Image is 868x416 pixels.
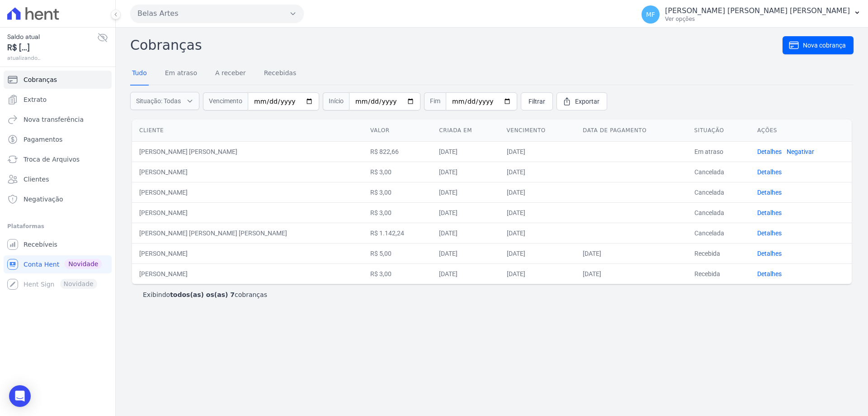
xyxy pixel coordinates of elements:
td: [DATE] [432,263,499,284]
td: [DATE] [500,141,576,162]
td: [DATE] [500,223,576,243]
a: Detalhes [757,209,782,216]
span: Nova cobrança [803,41,846,50]
td: [DATE] [432,243,499,263]
span: Saldo atual [7,32,97,42]
td: R$ 3,00 [363,202,432,223]
div: Plataformas [7,221,108,232]
span: Cobranças [24,75,57,84]
a: Cobranças [4,71,112,89]
td: R$ 1.142,24 [363,223,432,243]
p: Exibindo cobranças [143,290,267,299]
td: R$ 5,00 [363,243,432,263]
a: Extrato [4,91,112,109]
span: atualizando... [7,54,97,62]
td: [DATE] [576,243,687,263]
button: Situação: Todas [130,92,199,110]
td: [PERSON_NAME] [132,263,363,284]
span: Negativação [24,195,63,204]
a: Pagamentos [4,130,112,148]
span: Início [323,92,349,110]
td: R$ 3,00 [363,162,432,182]
td: [DATE] [576,263,687,284]
td: [DATE] [432,182,499,202]
td: [DATE] [432,162,499,182]
span: Nova transferência [24,115,84,124]
td: [DATE] [500,182,576,202]
th: Data de pagamento [576,120,687,142]
span: R$ [...] [7,42,97,54]
td: [DATE] [500,162,576,182]
a: Troca de Arquivos [4,150,112,168]
td: [DATE] [432,141,499,162]
td: [DATE] [500,243,576,263]
a: Nova cobrança [783,36,854,54]
a: Negativar [787,148,814,155]
a: Detalhes [757,270,782,277]
a: Detalhes [757,189,782,196]
td: Recebida [687,263,750,284]
td: Recebida [687,243,750,263]
a: Nova transferência [4,110,112,129]
a: Clientes [4,170,112,188]
span: Exportar [575,97,599,106]
td: Cancelada [687,162,750,182]
a: Recebíveis [4,235,112,253]
td: [DATE] [500,202,576,223]
td: [PERSON_NAME] [132,182,363,202]
td: R$ 3,00 [363,182,432,202]
td: [PERSON_NAME] [PERSON_NAME] [132,141,363,162]
th: Valor [363,120,432,142]
a: Em atraso [163,62,199,86]
div: Open Intercom Messenger [9,385,31,407]
span: Clientes [24,175,49,184]
p: [PERSON_NAME] [PERSON_NAME] [PERSON_NAME] [665,6,850,15]
span: MF [646,11,655,18]
b: todos(as) os(as) 7 [170,291,235,298]
span: Novidade [65,259,102,269]
a: Recebidas [262,62,298,86]
span: Filtrar [528,97,545,106]
th: Criada em [432,120,499,142]
th: Ações [750,120,852,142]
td: [DATE] [432,202,499,223]
button: MF [PERSON_NAME] [PERSON_NAME] [PERSON_NAME] Ver opções [634,2,868,27]
h2: Cobranças [130,35,783,55]
th: Cliente [132,120,363,142]
td: [DATE] [432,223,499,243]
td: [DATE] [500,263,576,284]
span: Pagamentos [24,135,62,144]
td: [PERSON_NAME] [132,162,363,182]
a: Conta Hent Novidade [4,255,112,273]
td: R$ 3,00 [363,263,432,284]
button: Belas Artes [130,5,304,23]
td: Cancelada [687,182,750,202]
th: Vencimento [500,120,576,142]
td: Cancelada [687,223,750,243]
td: Cancelada [687,202,750,223]
span: Recebíveis [24,240,57,249]
a: Detalhes [757,148,782,155]
td: R$ 822,66 [363,141,432,162]
td: Em atraso [687,141,750,162]
span: Fim [424,92,446,110]
a: A receber [213,62,248,86]
th: Situação [687,120,750,142]
a: Negativação [4,190,112,208]
a: Filtrar [521,92,553,110]
a: Detalhes [757,168,782,176]
span: Extrato [24,95,47,104]
td: [PERSON_NAME] [132,202,363,223]
span: Conta Hent [24,260,59,269]
a: Detalhes [757,230,782,237]
a: Detalhes [757,250,782,257]
span: Situação: Todas [136,96,181,105]
a: Exportar [557,92,607,110]
td: [PERSON_NAME] [PERSON_NAME] [PERSON_NAME] [132,223,363,243]
a: Tudo [130,62,149,86]
p: Ver opções [665,15,850,23]
span: Troca de Arquivos [24,155,80,164]
nav: Sidebar [7,71,108,293]
span: Vencimento [203,92,248,110]
td: [PERSON_NAME] [132,243,363,263]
